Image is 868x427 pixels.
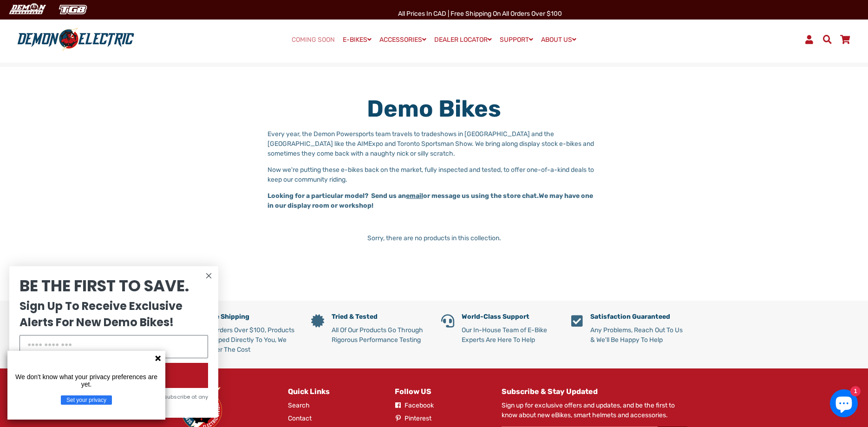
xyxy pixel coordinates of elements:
span: All Prices in CAD | Free shipping on all orders over $100 [398,10,562,18]
img: TGB Canada [54,2,92,17]
p: Our In-House Team of E-Bike Experts Are Here To Help [462,325,557,345]
strong: We may have one in our display room or workshop! [268,192,593,210]
img: Demon Electric [5,2,49,17]
p: Sign up for exclusive offers and updates, and be the first to know about new eBikes, smart helmet... [502,401,687,420]
p: Every year, the Demon Powersports team travels to tradeshows in [GEOGRAPHIC_DATA] and the [GEOGRA... [268,129,600,158]
h4: Follow US [395,387,488,396]
p: Now we're putting these e-bikes back on the market, fully inspected and tested, to offer one-of-a... [268,165,600,184]
a: ACCESSORIES [376,33,430,46]
button: Set your privacy [61,395,112,405]
inbox-online-store-chat: Shopify online store chat [827,389,861,420]
h5: Free Shipping [205,313,297,321]
h5: Tried & Tested [332,313,427,321]
a: SUPPORT [496,33,536,46]
strong: BE THE FIRST TO SAVE. [20,275,189,297]
input: Email Address [20,335,208,358]
a: Contact [288,414,312,423]
h4: Quick Links [288,387,381,396]
a: Search [288,401,310,410]
h5: Satisfaction Guaranteed [590,313,687,321]
a: COMING SOON [288,33,338,46]
h4: Subscribe & Stay Updated [502,387,687,396]
img: Demon Electric logo [14,27,137,52]
a: email [406,192,423,200]
a: Facebook [395,401,434,410]
strong: Looking for a particular model? Send us an or message us using the store chat. [268,192,539,200]
p: All Orders Over $100, Products Shipped Directly To You, We Cover The Cost [205,325,297,355]
p: Sorry, there are no products in this collection. [181,233,687,243]
p: All Of Our Products Go Through Rigorous Performance Testing [332,325,427,345]
a: DEALER LOCATOR [431,33,495,46]
button: Close dialog [203,270,215,282]
a: ABOUT US [538,33,580,46]
h5: World-Class Support [462,313,557,321]
p: Any Problems, Reach Out To Us & We'll Be Happy To Help [590,325,687,345]
h1: Demo Bikes [268,95,600,123]
strong: Sign Up To Receive Exclusive Alerts For New Demo Bikes! [20,298,183,330]
p: We don't know what your privacy preferences are yet. [11,373,162,388]
a: Pinterest [395,414,431,423]
a: E-BIKES [339,33,375,46]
